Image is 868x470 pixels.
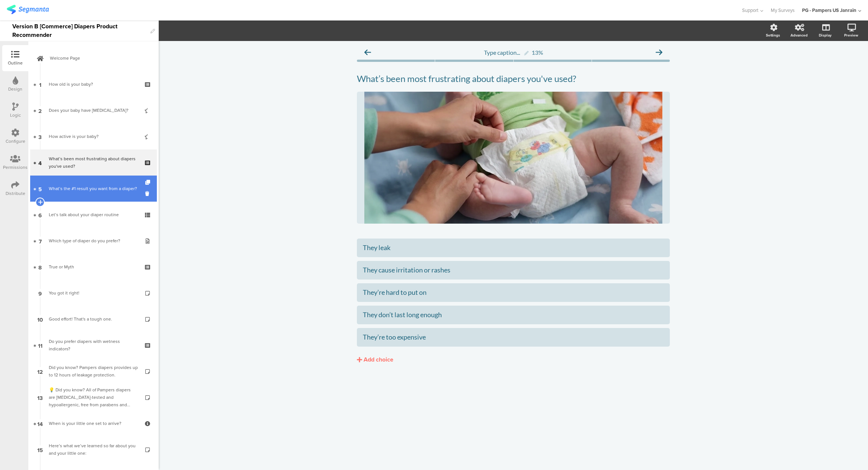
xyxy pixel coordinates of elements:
span: 4 [38,158,42,167]
span: 14 [37,419,43,428]
span: 10 [37,315,43,323]
div: Preview [844,32,858,38]
span: Support [742,7,758,14]
div: 💡 Did you know? All of Pampers diapers are dermatologist-tested and hypoallergenic, free from par... [49,386,138,409]
div: Here’s what we’ve learned so far about you and your little one: [49,442,138,457]
div: Do you prefer diapers with wetness indicators? [49,338,138,353]
a: 2 Does your baby have [MEDICAL_DATA]? [30,97,157,123]
span: 13 [37,393,43,401]
div: Advanced [791,32,808,38]
div: Design [8,86,22,92]
i: Duplicate [145,180,152,185]
div: Configure [6,138,25,145]
a: 1 How old is your baby? [30,71,157,97]
span: 2 [38,106,42,114]
a: 15 Here’s what we’ve learned so far about you and your little one: [30,436,157,463]
span: 15 [37,445,43,454]
div: Good effort! That's a tough one. [49,315,138,323]
div: PG - Pampers US Janrain [802,7,856,14]
a: 5 What’s the #1 result you want from a diaper? [30,176,157,202]
div: Version B [Commerce] Diapers Product Recommender [12,20,147,41]
div: True or Myth [49,263,138,271]
div: When is your little one set to arrive? [49,420,138,427]
a: 6 Let’s talk about your diaper routine [30,202,157,228]
div: Logic [10,112,21,119]
div: Does your baby have sensitive skin? [49,107,138,114]
div: Add choice [364,356,393,364]
i: Delete [145,190,152,197]
a: 14 When is your little one set to arrive? [30,410,157,436]
div: Distribute [6,190,25,197]
div: Settings [766,32,780,38]
div: What’s been most frustrating about diapers you've used? [49,155,138,170]
div: Did you know? Pampers diapers provides up to 12 hours of leakage protection. [49,364,138,379]
a: 8 True or Myth [30,254,157,280]
a: Welcome Page [30,45,157,71]
span: 8 [38,263,42,271]
span: Type caption... [484,49,520,56]
span: 3 [38,132,42,141]
a: 7 Which type of diaper do you prefer? [30,228,157,254]
a: 3 How active is your baby? [30,123,157,149]
button: Add choice [357,350,670,369]
div: How old is your baby? [49,81,138,88]
div: Let’s talk about your diaper routine [49,211,138,218]
a: 13 💡 Did you know? All of Pampers diapers are [MEDICAL_DATA]-tested and hypoallergenic, free from... [30,384,157,410]
span: 5 [38,184,42,193]
div: They’re too expensive [363,333,664,341]
div: Which type of diaper do you prefer? [49,237,138,245]
div: They’re hard to put on [363,288,664,297]
img: segmanta logo [7,5,49,14]
a: 10 Good effort! That's a tough one. [30,306,157,332]
div: Display [819,32,831,38]
a: 9 You got it right! [30,280,157,306]
a: 11 Do you prefer diapers with wetness indicators? [30,332,157,358]
a: 4 What’s been most frustrating about diapers you've used? [30,149,157,176]
img: What’s been most frustrating about diapers you've used? cover image [364,92,662,224]
span: 9 [38,289,42,297]
div: What’s the #1 result you want from a diaper? [49,185,138,192]
p: What’s been most frustrating about diapers you've used? [357,73,670,84]
div: They leak [363,243,664,252]
span: 12 [37,367,43,375]
span: 6 [38,211,42,219]
div: Outline [8,60,23,66]
div: How active is your baby? [49,133,138,140]
span: 1 [39,80,41,88]
a: 12 Did you know? Pampers diapers provides up to 12 hours of leakage protection. [30,358,157,384]
div: Permissions [3,164,28,171]
span: Welcome Page [50,54,145,62]
div: You got it right! [49,289,138,297]
div: They cause irritation or rashes [363,266,664,274]
div: They don’t last long enough [363,310,664,319]
div: 13% [532,49,543,56]
span: 7 [39,237,42,245]
span: 11 [38,341,42,349]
